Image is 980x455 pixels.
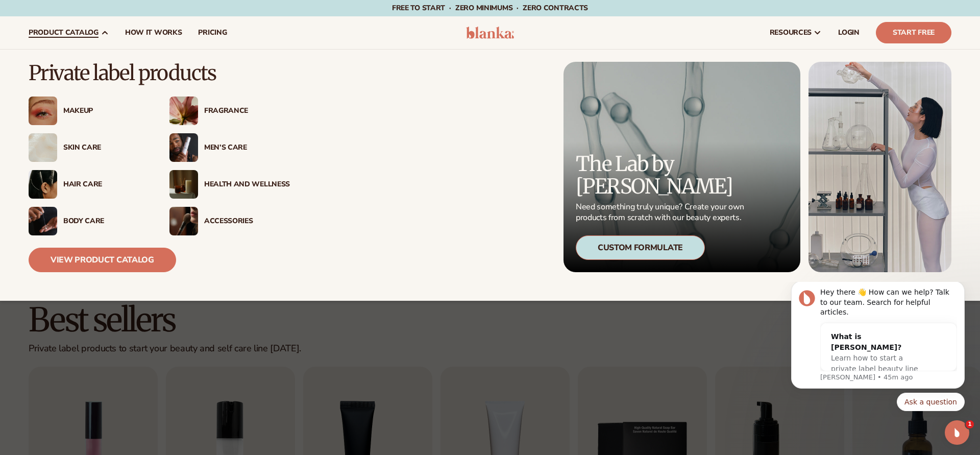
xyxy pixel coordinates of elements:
[63,143,149,152] div: Skin Care
[169,97,290,125] a: Pink blooming flower. Fragrance
[169,97,198,125] img: Pink blooming flower.
[808,62,951,272] img: Female in lab with equipment.
[44,91,181,100] p: Message from Lee, sent 45m ago
[20,16,117,49] a: product catalog
[576,202,747,223] p: Need something truly unique? Create your own products from scratch with our beauty experts.
[563,62,800,272] a: Microscopic product formula. The Lab by [PERSON_NAME] Need something truly unique? Create your ow...
[576,153,747,198] p: The Lab by [PERSON_NAME]
[29,207,149,235] a: Male hand applying moisturizer. Body Care
[63,180,149,189] div: Hair Care
[44,6,181,36] div: Hey there 👋 How can we help? Talk to our team. Search for helpful articles.
[198,29,227,37] span: pricing
[204,217,290,226] div: Accessories
[121,111,189,129] button: Quick reply: Ask a question
[169,170,290,199] a: Candles and incense on table. Health And Wellness
[29,97,57,125] img: Female with glitter eye makeup.
[29,248,176,272] a: View Product Catalog
[55,50,150,71] div: What is [PERSON_NAME]?
[63,217,149,226] div: Body Care
[838,29,860,37] span: LOGIN
[29,29,99,37] span: product catalog
[29,170,149,199] a: Female hair pulled back with clips. Hair Care
[204,180,290,189] div: Health And Wellness
[29,62,290,84] p: Private label products
[776,282,980,417] iframe: Intercom notifications message
[55,72,142,102] span: Learn how to start a private label beauty line with [PERSON_NAME]
[770,29,812,37] span: resources
[762,16,830,49] a: resources
[29,133,149,162] a: Cream moisturizer swatch. Skin Care
[204,107,290,115] div: Fragrance
[29,207,57,235] img: Male hand applying moisturizer.
[29,133,57,162] img: Cream moisturizer swatch.
[169,133,198,162] img: Male holding moisturizer bottle.
[576,235,705,260] div: Custom Formulate
[169,133,290,162] a: Male holding moisturizer bottle. Men’s Care
[204,143,290,152] div: Men’s Care
[830,16,868,49] a: LOGIN
[392,3,588,13] span: Free to start · ZERO minimums · ZERO contracts
[63,107,149,115] div: Makeup
[876,22,951,43] a: Start Free
[29,97,149,125] a: Female with glitter eye makeup. Makeup
[945,420,969,445] iframe: Intercom live chat
[125,29,182,37] span: How It Works
[169,170,198,199] img: Candles and incense on table.
[169,207,290,235] a: Female with makeup brush. Accessories
[44,6,181,89] div: Message content
[169,207,198,235] img: Female with makeup brush.
[190,16,235,49] a: pricing
[117,16,190,49] a: How It Works
[29,170,57,199] img: Female hair pulled back with clips.
[23,8,39,25] img: Profile image for Lee
[466,27,514,39] img: logo
[966,420,974,428] span: 1
[15,111,189,129] div: Quick reply options
[45,41,160,111] div: What is [PERSON_NAME]?Learn how to start a private label beauty line with [PERSON_NAME]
